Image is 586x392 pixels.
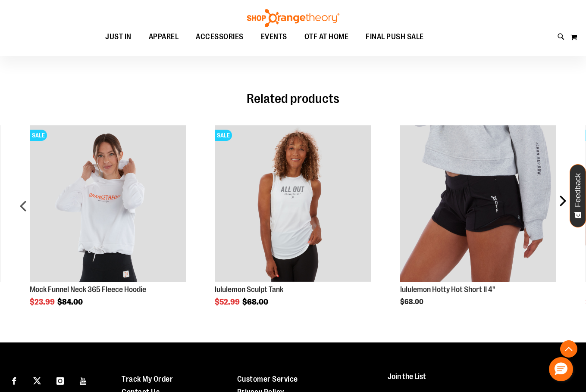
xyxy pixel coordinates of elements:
button: Feedback - Show survey [570,164,586,227]
span: APPAREL [149,27,179,47]
span: $52.99 [215,298,241,306]
span: ACCESSORIES [196,27,244,47]
a: Visit our Instagram page [53,373,68,388]
span: $68.00 [242,298,269,306]
span: FINAL PUSH SALE [366,27,424,47]
a: JUST IN [97,27,140,47]
img: Product image for lululemon Hotty Hot Short II 4" [400,125,556,281]
span: SALE [215,130,232,141]
a: Mock Funnel Neck 365 Fleece Hoodie [30,285,146,294]
span: EVENTS [261,27,287,47]
a: Visit our Youtube page [76,373,91,388]
span: $23.99 [30,298,56,306]
a: EVENTS [252,27,296,47]
span: $68.00 [400,298,425,306]
a: Visit our Facebook page [6,373,22,388]
a: ACCESSORIES [187,27,252,47]
span: SALE [30,130,47,141]
img: Product image for Mock Funnel Neck 365 Fleece Hoodie [30,125,186,281]
a: OTF AT HOME [296,27,357,47]
span: Feedback [574,173,582,207]
a: Product Page Link [30,125,186,283]
a: Product Page Link [215,125,371,283]
span: Related products [247,91,339,106]
a: Track My Order [122,375,173,383]
button: Hello, have a question? Let’s chat. [549,357,573,381]
a: APPAREL [140,27,188,47]
a: FINAL PUSH SALE [357,27,432,47]
h4: Join the List [388,373,570,389]
a: lululemon Sculpt Tank [215,285,283,294]
img: Product image for lululemon Sculpt Tank [215,125,371,281]
div: next [554,112,571,305]
a: lululemon Hotty Hot Short II 4" [400,285,495,294]
span: OTF AT HOME [304,27,349,47]
a: Customer Service [237,375,298,383]
a: Visit our X page [30,373,45,388]
button: Back To Top [560,340,577,358]
div: prev [15,112,32,305]
span: JUST IN [105,27,132,47]
img: Shop Orangetheory [246,9,341,27]
img: Twitter [33,377,41,385]
span: $84.00 [57,298,84,306]
a: Product Page Link [400,125,556,283]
